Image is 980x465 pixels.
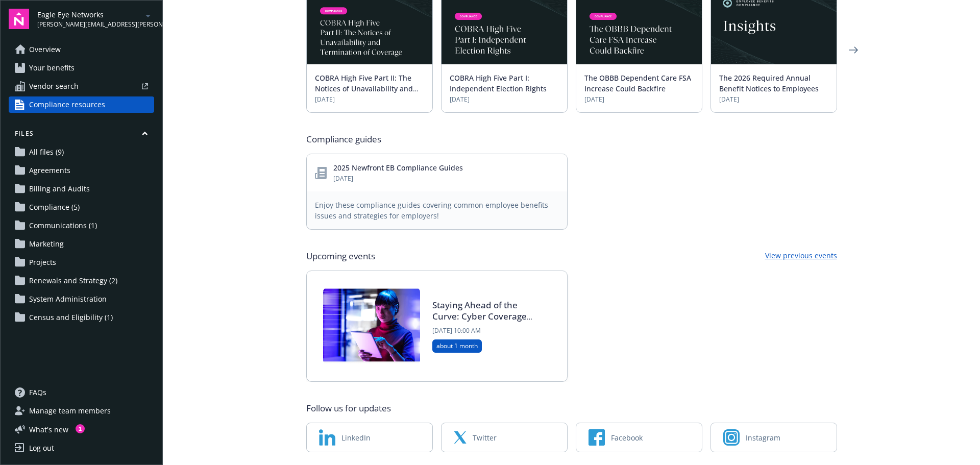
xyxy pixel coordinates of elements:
[576,423,702,452] a: Facebook
[9,384,154,401] a: FAQs
[9,41,154,58] a: Overview
[9,217,154,234] a: Communications (1)
[29,144,64,160] span: All files (9)
[611,432,643,443] span: Facebook
[306,402,391,414] span: Follow us for updates
[9,9,29,29] img: navigator-logo.svg
[9,162,154,179] a: Agreements
[9,144,154,160] a: All files (9)
[306,250,375,262] span: Upcoming events
[29,403,111,419] span: Manage team members
[323,287,420,365] img: Cyber Webinar Hero Image.png
[29,199,80,215] span: Compliance (5)
[29,273,117,289] span: Renewals and Strategy (2)
[9,236,154,252] a: Marketing
[341,432,371,443] span: LinkedIn
[9,424,85,435] button: What's new1
[315,95,424,104] span: [DATE]
[76,424,85,433] div: 1
[432,299,527,333] a: Staying Ahead of the Curve: Cyber Coverage for [DATE] Threats
[29,60,75,76] span: Your benefits
[142,9,154,21] a: arrowDropDown
[29,96,105,113] span: Compliance resources
[37,9,142,20] span: Eagle Eye Networks
[29,254,56,271] span: Projects
[584,95,694,104] span: [DATE]
[306,423,433,452] a: LinkedIn
[710,423,837,452] a: Instagram
[333,163,463,173] a: 2025 Newfront EB Compliance Guides
[29,424,68,435] span: What ' s new
[29,440,54,456] div: Log out
[9,181,154,197] a: Billing and Audits
[29,217,97,234] span: Communications (1)
[450,95,559,104] span: [DATE]
[9,403,154,419] a: Manage team members
[765,250,837,262] a: View previous events
[37,20,142,29] span: [PERSON_NAME][EMAIL_ADDRESS][PERSON_NAME][DOMAIN_NAME]
[29,78,79,94] span: Vendor search
[315,200,559,221] span: Enjoy these compliance guides covering common employee benefits issues and strategies for employers!
[719,73,819,93] a: The 2026 Required Annual Benefit Notices to Employees
[9,254,154,271] a: Projects
[333,174,463,183] span: [DATE]
[29,181,90,197] span: Billing and Audits
[441,423,568,452] a: Twitter
[436,341,478,351] span: about 1 month
[450,73,547,93] a: COBRA High Five Part I: Independent Election Rights
[29,41,61,58] span: Overview
[432,326,538,335] span: [DATE] 10:00 AM
[9,273,154,289] a: Renewals and Strategy (2)
[315,73,413,104] a: COBRA High Five Part II: The Notices of Unavailability and Termination of Coverage
[9,78,154,94] a: Vendor search
[584,73,691,93] a: The OBBB Dependent Care FSA Increase Could Backfire
[9,199,154,215] a: Compliance (5)
[9,60,154,76] a: Your benefits
[9,309,154,326] a: Census and Eligibility (1)
[29,162,70,179] span: Agreements
[29,291,107,307] span: System Administration
[37,9,154,29] button: Eagle Eye Networks[PERSON_NAME][EMAIL_ADDRESS][PERSON_NAME][DOMAIN_NAME]arrowDropDown
[9,129,154,142] button: Files
[845,42,862,58] a: Next
[473,432,497,443] span: Twitter
[29,236,64,252] span: Marketing
[29,384,46,401] span: FAQs
[29,309,113,326] span: Census and Eligibility (1)
[9,291,154,307] a: System Administration
[746,432,780,443] span: Instagram
[9,96,154,113] a: Compliance resources
[719,95,828,104] span: [DATE]
[306,133,381,145] span: Compliance guides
